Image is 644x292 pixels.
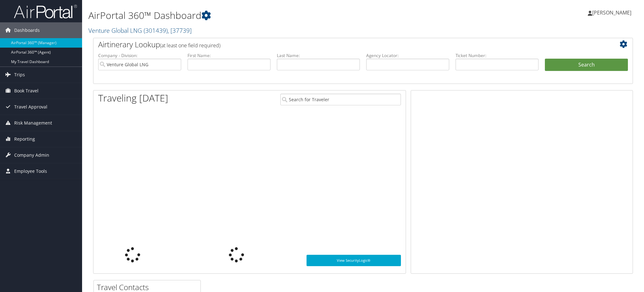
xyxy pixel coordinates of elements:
label: First Name: [188,52,271,59]
input: Search for Traveler [280,94,401,105]
img: airportal-logo.png [14,4,77,19]
span: Dashboards [14,22,40,38]
label: Company - Division: [98,52,181,59]
span: Trips [14,67,25,83]
a: [PERSON_NAME] [588,3,638,22]
button: Search [545,59,628,71]
span: ( 301439 ) [144,26,168,35]
h1: Traveling [DATE] [98,91,168,105]
label: Agency Locator: [366,52,449,59]
span: , [ 37739 ] [168,26,192,35]
span: Book Travel [14,83,39,99]
span: Risk Management [14,115,52,131]
span: Travel Approval [14,99,47,115]
span: Employee Tools [14,163,47,179]
label: Last Name: [277,52,360,59]
label: Ticket Number: [456,52,539,59]
h1: AirPortal 360™ Dashboard [88,9,455,22]
span: Company Admin [14,147,49,163]
h2: Airtinerary Lookup [98,39,583,50]
a: Venture Global LNG [88,26,192,35]
span: (at least one field required) [160,42,220,49]
span: Reporting [14,131,35,147]
a: View SecurityLogic® [307,255,401,266]
span: [PERSON_NAME] [592,9,631,16]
